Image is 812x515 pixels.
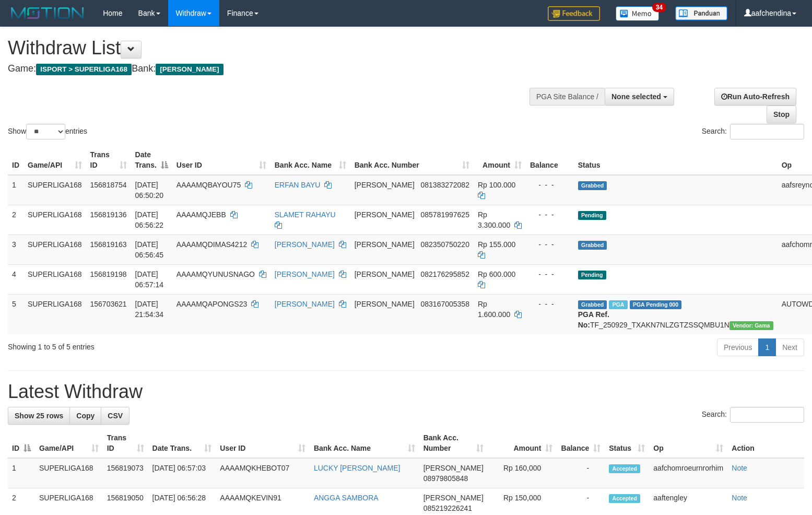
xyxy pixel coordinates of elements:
td: SUPERLIGA168 [23,264,86,294]
th: User ID: activate to sort column ascending [216,428,310,458]
span: Grabbed [578,181,607,190]
a: ANGGA SAMBORA [314,494,379,502]
td: 156819073 [103,458,148,488]
td: 1 [8,458,35,488]
th: Status: activate to sort column ascending [605,428,649,458]
th: User ID: activate to sort column ascending [172,145,270,175]
a: Next [775,338,804,356]
span: Rp 600.000 [478,270,515,278]
button: None selected [605,88,674,106]
img: Feedback.jpg [548,6,600,21]
span: Show 25 rows [15,412,63,420]
span: AAAAMQBAYOU75 [176,181,241,189]
span: PGA Pending [630,300,682,309]
span: ISPORT > SUPERLIGA168 [36,64,132,75]
span: Accepted [609,464,640,473]
span: AAAAMQJEBB [176,210,226,219]
th: Bank Acc. Name: activate to sort column ascending [270,145,350,175]
th: Trans ID: activate to sort column ascending [86,145,131,175]
th: Game/API: activate to sort column ascending [35,428,103,458]
td: 2 [8,205,23,235]
h4: Game: Bank: [8,64,531,74]
a: Note [732,494,747,502]
span: [PERSON_NAME] [423,494,484,502]
th: Op: activate to sort column ascending [649,428,727,458]
span: AAAAMQYUNUSNAGO [176,270,255,278]
b: PGA Ref. No: [578,310,609,329]
th: Trans ID: activate to sort column ascending [103,428,148,458]
a: ERFAN BAYU [275,181,321,189]
td: 1 [8,175,23,205]
span: Accepted [609,494,640,503]
td: SUPERLIGA168 [35,458,103,488]
a: Copy [69,407,101,425]
a: SLAMET RAHAYU [275,210,336,219]
th: Balance [526,145,574,175]
th: Amount: activate to sort column ascending [488,428,557,458]
label: Search: [702,407,804,423]
img: MOTION_logo.png [8,5,87,21]
th: Game/API: activate to sort column ascending [23,145,86,175]
span: [PERSON_NAME] [355,240,415,249]
span: None selected [611,92,661,101]
th: Balance: activate to sort column ascending [557,428,605,458]
td: TF_250929_TXAKN7NLZGTZSSQMBU1N [574,294,778,334]
a: Previous [717,338,759,356]
a: [PERSON_NAME] [275,270,335,278]
div: - - - [530,269,570,279]
span: [DATE] 06:56:45 [135,240,164,259]
td: [DATE] 06:57:03 [148,458,216,488]
span: Rp 1.600.000 [478,300,510,319]
a: Stop [767,106,796,123]
span: [PERSON_NAME] [355,270,415,278]
label: Search: [702,124,804,139]
td: 4 [8,264,23,294]
a: 1 [758,338,776,356]
span: Pending [578,271,606,279]
span: CSV [108,412,123,420]
a: CSV [101,407,130,425]
th: Amount: activate to sort column ascending [474,145,526,175]
td: SUPERLIGA168 [23,175,86,205]
span: [DATE] 06:50:20 [135,181,164,200]
span: Pending [578,211,606,220]
div: - - - [530,239,570,250]
span: [PERSON_NAME] [355,181,415,189]
span: Grabbed [578,241,607,250]
th: Bank Acc. Number: activate to sort column ascending [350,145,474,175]
span: Copy 082176295852 to clipboard [420,270,469,278]
a: Run Auto-Refresh [714,88,796,106]
td: SUPERLIGA168 [23,235,86,264]
span: Copy 08979805848 to clipboard [423,474,468,483]
span: Marked by aafchhiseyha [609,300,627,309]
td: SUPERLIGA168 [23,294,86,334]
h1: Withdraw List [8,38,531,58]
th: Date Trans.: activate to sort column descending [131,145,172,175]
img: panduan.png [675,6,727,20]
span: 156819163 [90,240,127,249]
th: Bank Acc. Name: activate to sort column ascending [310,428,419,458]
div: - - - [530,299,570,309]
td: Rp 160,000 [488,458,557,488]
a: LUCKY [PERSON_NAME] [314,464,400,472]
td: SUPERLIGA168 [23,205,86,235]
span: 156819136 [90,210,127,219]
a: Show 25 rows [8,407,70,425]
span: Copy 082350750220 to clipboard [420,240,469,249]
a: Note [732,464,747,472]
span: Copy 085219226241 to clipboard [423,504,472,512]
span: Copy 083167005358 to clipboard [420,300,469,308]
span: Copy [76,412,95,420]
span: Vendor URL: https://trx31.1velocity.biz [729,321,773,330]
span: AAAAMQDIMAS4212 [176,240,247,249]
span: [DATE] 06:57:14 [135,270,164,289]
span: [PERSON_NAME] [355,300,415,308]
input: Search: [730,407,804,423]
td: aafchomroeurnrorhim [649,458,727,488]
th: ID: activate to sort column descending [8,428,35,458]
div: PGA Site Balance / [529,88,605,106]
th: Date Trans.: activate to sort column ascending [148,428,216,458]
span: Rp 100.000 [478,181,515,189]
a: [PERSON_NAME] [275,300,335,308]
th: Action [727,428,804,458]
